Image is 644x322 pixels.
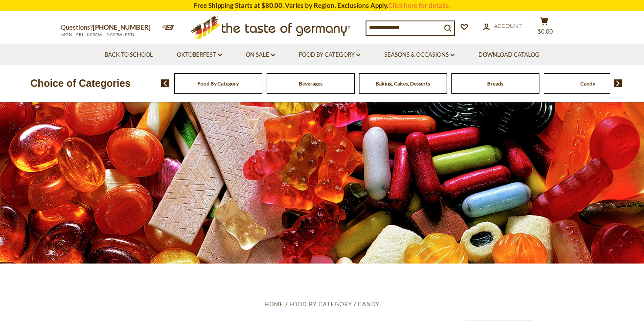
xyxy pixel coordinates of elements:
p: Questions? [61,22,157,33]
a: Download Catalog [478,50,539,60]
a: Candy [358,301,380,308]
span: MON - FRI, 9:00AM - 5:00PM (EST) [61,32,135,37]
a: Back to School [105,50,153,60]
a: Candy [580,80,595,87]
a: [PHONE_NUMBER] [93,23,151,31]
img: previous arrow [161,79,169,87]
a: Beverages [299,80,322,87]
a: On Sale [246,50,275,60]
span: Account [494,22,522,29]
button: $0.00 [531,17,557,39]
a: Seasons & Occasions [384,50,454,60]
a: Home [264,301,284,308]
a: Breads [487,80,503,87]
a: Oktoberfest [177,50,222,60]
a: Food By Category [289,301,352,308]
a: Food By Category [299,50,360,60]
span: $0.00 [538,28,553,35]
a: Baking, Cakes, Desserts [376,80,430,87]
a: Click here for details. [388,1,450,9]
a: Food By Category [197,80,239,87]
a: Account [483,21,522,31]
img: next arrow [614,79,622,87]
